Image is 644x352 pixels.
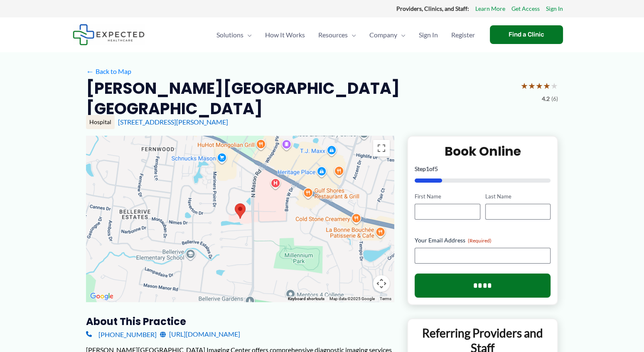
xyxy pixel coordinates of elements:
span: (Required) [468,237,492,244]
a: Learn More [475,3,505,14]
label: Your Email Address [415,236,551,244]
span: 5 [435,165,438,172]
h2: Book Online [415,143,551,159]
label: Last Name [485,193,551,200]
div: Hospital [86,115,115,129]
span: 1 [426,165,429,172]
span: Solutions [216,20,243,49]
span: ★ [536,78,543,93]
button: Map camera controls [373,275,390,292]
label: First Name [415,193,480,200]
span: ★ [521,78,528,93]
span: Sign In [419,20,438,49]
h3: About this practice [86,315,394,328]
img: Google [88,291,116,302]
span: (6) [551,93,558,104]
span: ★ [551,78,558,93]
img: Expected Healthcare Logo - side, dark font, small [73,24,145,45]
a: Get Access [511,3,540,14]
span: Menu Toggle [243,20,252,49]
span: Menu Toggle [348,20,356,49]
a: [URL][DOMAIN_NAME] [160,328,240,340]
span: 4.2 [542,93,550,104]
a: Open this area in Google Maps (opens a new window) [88,291,116,302]
a: SolutionsMenu Toggle [210,20,258,49]
a: ←Back to Map [86,65,131,78]
a: CompanyMenu Toggle [363,20,412,49]
a: ResourcesMenu Toggle [312,20,363,49]
span: ★ [543,78,551,93]
span: Company [369,20,397,49]
span: Menu Toggle [397,20,406,49]
span: ← [86,67,94,75]
span: Map data ©2025 Google [329,296,375,301]
span: How It Works [265,20,305,49]
strong: Providers, Clinics, and Staff: [396,5,469,12]
span: Resources [318,20,348,49]
span: Register [451,20,475,49]
a: Register [445,20,482,49]
a: [STREET_ADDRESS][PERSON_NAME] [118,118,228,126]
a: Sign In [546,3,563,14]
button: Keyboard shortcuts [288,296,324,302]
span: ★ [528,78,536,93]
a: Sign In [412,20,445,49]
h2: [PERSON_NAME][GEOGRAPHIC_DATA] [GEOGRAPHIC_DATA] [86,78,514,119]
p: Step of [415,166,551,172]
button: Toggle fullscreen view [373,140,390,156]
a: Terms (opens in new tab) [380,296,391,301]
a: [PHONE_NUMBER] [86,328,157,340]
a: Find a Clinic [490,25,563,44]
a: How It Works [258,20,312,49]
nav: Primary Site Navigation [210,20,482,49]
